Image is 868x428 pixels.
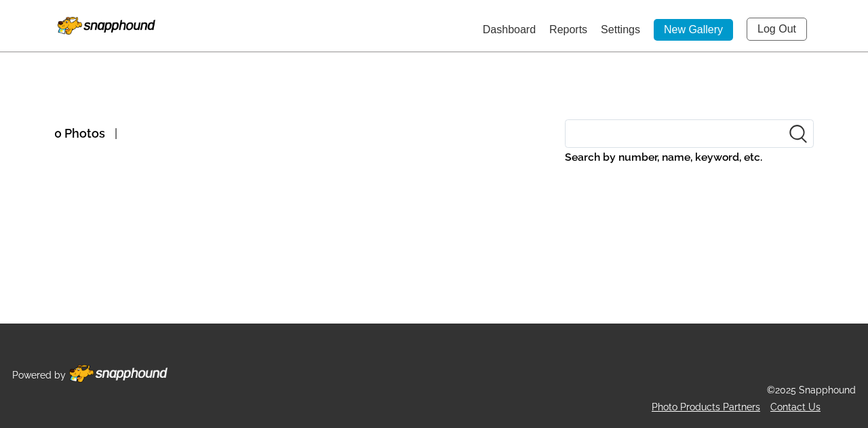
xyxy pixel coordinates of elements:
a: Reports [549,24,587,35]
p: Powered by [12,367,66,384]
img: Snapphound Logo [58,17,155,35]
a: Dashboard [483,24,536,35]
img: Footer [69,365,167,383]
label: Search by number, name, keyword, etc. [565,148,814,167]
a: Photo Products Partners [652,402,760,412]
a: Log Out [747,18,807,41]
a: Settings [601,24,640,35]
a: New Gallery [654,19,733,41]
a: Contact Us [770,402,821,412]
p: 0 Photos [54,123,105,144]
p: ©2025 Snapphound [767,382,856,399]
